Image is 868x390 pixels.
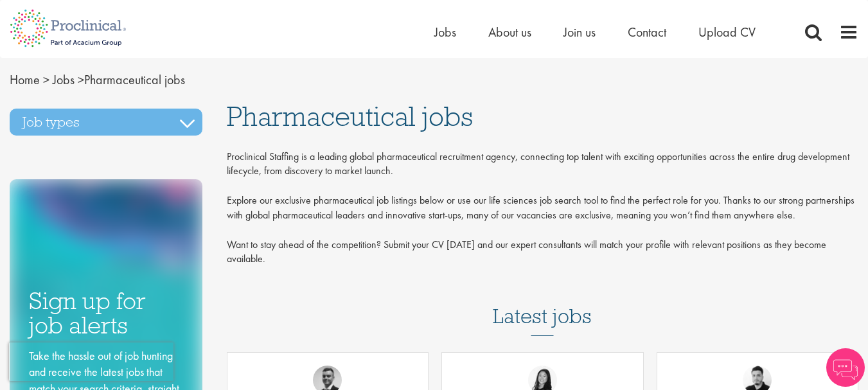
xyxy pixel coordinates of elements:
[29,288,183,338] h3: Sign up for job alerts
[563,24,596,40] a: Join us
[10,71,40,88] a: breadcrumb link to Home
[43,71,49,88] span: >
[53,71,75,88] a: breadcrumb link to Jobs
[10,71,185,88] span: Pharmaceutical jobs
[10,109,202,136] h3: Job types
[78,71,84,88] span: >
[493,273,592,336] h3: Latest jobs
[698,24,756,40] a: Upload CV
[628,24,666,40] a: Contact
[488,24,531,40] a: About us
[227,99,473,134] span: Pharmaceutical jobs
[227,150,858,274] div: Proclinical Staffing is a leading global pharmaceutical recruitment agency, connecting top talent...
[434,24,456,40] a: Jobs
[826,348,865,387] img: Chatbot
[9,342,173,381] iframe: reCAPTCHA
